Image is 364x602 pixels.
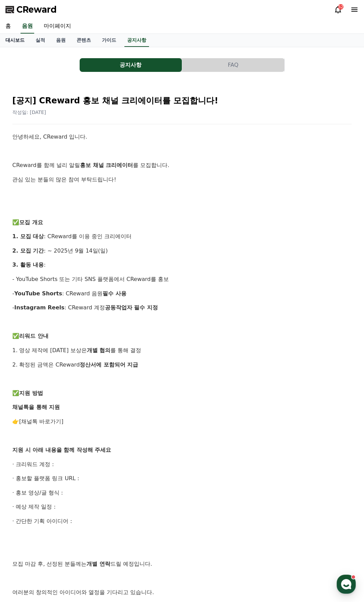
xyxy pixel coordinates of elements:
[22,227,26,233] span: 홈
[12,175,352,184] p: 관심 있는 분들의 많은 참여 부탁드립니다!
[334,5,342,14] a: 52
[12,332,352,341] p: ✅
[12,161,352,170] p: CReward를 함께 널리 알릴 를 모집합니다.
[45,217,88,234] a: 대화
[12,560,352,568] p: 모집 마감 후, 선정된 분들께는 드릴 예정입니다.
[12,261,44,268] strong: 3. 활동 내용
[80,162,133,168] strong: 홍보 채널 크리에이터
[12,474,352,483] p: · 홍보할 플랫폼 링크 URL :
[51,34,71,47] a: 음원
[12,275,352,284] p: - YouTube Shorts 또는 기타 SNS 플랫폼에서 CReward를 홍보
[12,246,352,255] p: : ~ 2025년 9월 14일(일)
[80,58,182,72] a: 공지사항
[12,95,352,106] h2: [공지] CReward 홍보 채널 크리에이터를 모집합니다!
[12,389,352,398] p: ✅
[124,34,149,47] a: 공지사항
[106,227,114,233] span: 설정
[12,346,352,355] p: 1. 영상 제작에 [DATE] 보상은 를 통해 결정
[12,447,111,453] strong: 지원 시 아래 내용을 함께 작성해 주세요
[96,34,122,47] a: 가이드
[21,19,34,34] a: 음원
[12,517,352,526] p: · 간단한 기획 아이디어 :
[12,303,352,312] p: - : CReward 계정
[12,289,352,298] p: - : CReward 음원
[2,217,45,234] a: 홈
[88,217,131,234] a: 설정
[30,34,51,47] a: 실적
[71,34,96,47] a: 콘텐츠
[5,4,57,15] a: CReward
[103,290,126,297] strong: 필수 사용
[14,304,65,311] strong: Instagram Reels
[63,228,71,233] span: 대화
[12,360,352,369] p: 2. 확정된 금액은 CReward
[338,4,343,10] div: 52
[19,418,64,425] a: [채널톡 바로가기]
[12,110,46,115] span: 작성일: [DATE]
[12,218,352,227] p: ✅
[182,58,285,72] a: FAQ
[12,417,352,426] p: 👉
[86,561,110,567] strong: 개별 연락
[12,132,352,141] p: 안녕하세요, CReward 입니다.
[182,58,284,72] button: FAQ
[12,260,352,269] p: :
[12,404,60,410] strong: 채널톡을 통해 지원
[12,488,352,497] p: · 홍보 영상/글 형식 :
[12,588,352,597] p: 여러분의 창의적인 아이디어와 열정을 기다리고 있습니다.
[12,232,352,241] p: : CReward를 이용 중인 크리에이터
[14,290,62,297] strong: YouTube Shorts
[19,219,43,226] strong: 모집 개요
[38,19,77,34] a: 마이페이지
[19,390,43,396] strong: 지원 방법
[12,233,44,240] strong: 1. 모집 대상
[87,347,111,354] strong: 개별 협의
[16,4,57,15] span: CReward
[19,333,49,339] strong: 리워드 안내
[80,361,138,368] strong: 정산서에 포함되어 지급
[80,58,182,72] button: 공지사항
[12,502,352,511] p: · 예상 제작 일정 :
[12,460,352,469] p: · 크리워드 계정 :
[12,247,44,254] strong: 2. 모집 기간
[105,304,158,311] strong: 공동작업자 필수 지정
